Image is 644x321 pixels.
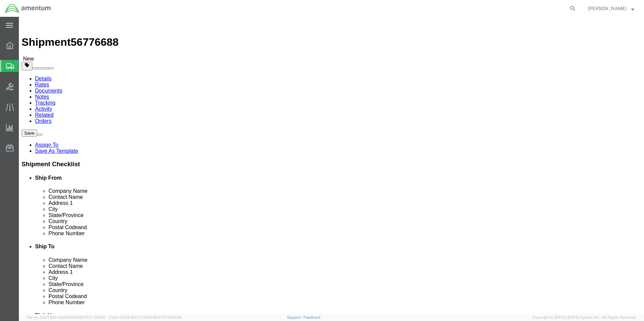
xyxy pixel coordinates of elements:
iframe: FS Legacy Container [19,17,644,314]
span: Client: 2025.18.0-27d3021 [108,315,181,319]
span: [DATE] 10:20:09 [154,315,181,319]
span: [DATE] 11:12:30 [80,315,105,319]
img: logo [5,3,51,13]
a: Support [287,315,304,319]
a: Feedback [303,315,321,319]
span: Server: 2025.18.0-d1e9a510831 [27,315,105,319]
button: [PERSON_NAME] [588,4,635,12]
span: Copyright © [DATE]-[DATE] Agistix Inc., All Rights Reserved [532,315,636,320]
span: Marcus Swanson [588,5,626,12]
